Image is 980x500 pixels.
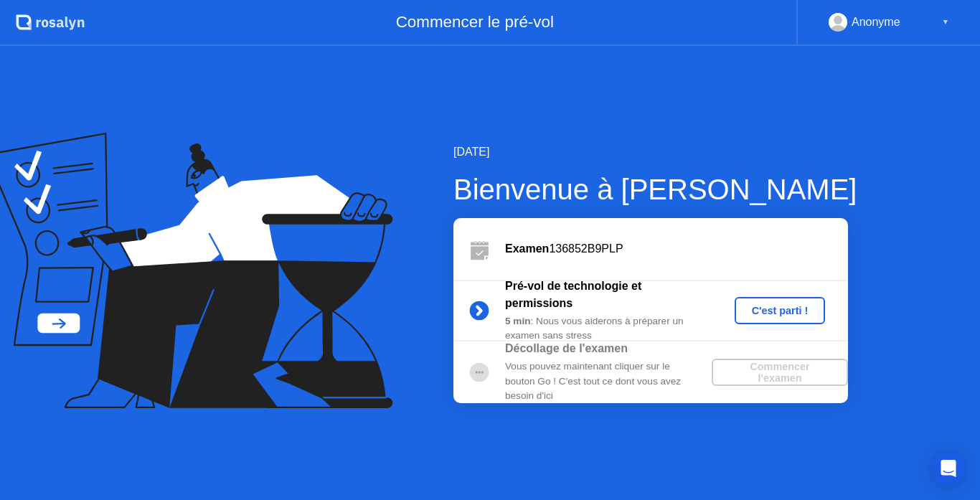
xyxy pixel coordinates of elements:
[453,143,857,161] div: [DATE]
[740,305,820,316] div: C'est parti !
[931,451,966,486] div: Open Intercom Messenger
[735,297,826,324] button: C'est parti !
[505,314,712,344] div: : Nous vous aiderons à préparer un examen sans stress
[453,168,857,211] div: Bienvenue à [PERSON_NAME]
[505,359,712,403] div: Vous pouvez maintenant cliquer sur le bouton Go ! C'est tout ce dont vous avez besoin d'ici
[505,280,641,309] b: Pré-vol de technologie et permissions
[852,13,900,32] div: Anonyme
[505,240,848,258] div: 136852B9PLP
[505,242,549,255] b: Examen
[712,359,848,386] button: Commencer l'examen
[942,13,949,32] div: ▼
[505,342,628,354] b: Décollage de l'examen
[717,361,842,384] div: Commencer l'examen
[505,316,531,326] b: 5 min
